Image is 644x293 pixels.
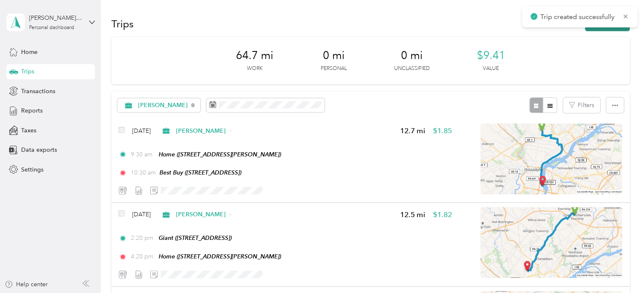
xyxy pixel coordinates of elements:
span: 64.7 mi [236,49,273,62]
span: 4:20 pm [131,252,155,261]
span: $9.41 [477,49,505,62]
p: Value [483,65,499,73]
span: 0 mi [401,49,423,62]
span: [PERSON_NAME] [138,102,188,108]
span: $1.85 [433,126,452,136]
span: [DATE] [132,126,151,135]
img: minimap [480,124,622,194]
span: Reports [21,106,43,115]
span: [PERSON_NAME] [176,210,226,219]
img: minimap [480,207,622,278]
span: Home ([STREET_ADDRESS][PERSON_NAME]) [159,253,281,260]
iframe: Everlance-gr Chat Button Frame [597,246,644,293]
span: Data exports [21,145,57,154]
div: Personal dashboard [29,25,74,30]
span: [DATE] [132,210,151,219]
span: 2:20 pm [131,234,155,242]
button: Filters [563,97,600,113]
span: Home ([STREET_ADDRESS][PERSON_NAME]) [159,151,281,158]
span: Taxes [21,126,36,135]
span: Settings [21,165,43,174]
p: Unclassified [394,65,430,73]
button: Help center [5,280,48,289]
h1: Trips [111,19,134,28]
span: 9:30 am [131,150,155,159]
span: Giant ([STREET_ADDRESS]) [159,234,232,241]
p: Work [247,65,262,73]
span: $1.82 [433,210,452,220]
p: Personal [321,65,347,73]
span: 0 mi [323,49,345,62]
span: 10:30 am [131,168,156,177]
span: Transactions [21,87,55,96]
span: [PERSON_NAME] [176,126,226,135]
span: Trips [21,67,34,76]
span: Home [21,48,38,56]
span: 12.7 mi [400,126,425,136]
p: Trip created successfully [540,12,616,22]
span: Best Buy ([STREET_ADDRESS]) [160,169,241,176]
div: [PERSON_NAME] [PERSON_NAME] [29,13,82,22]
span: 12.5 mi [400,210,425,220]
